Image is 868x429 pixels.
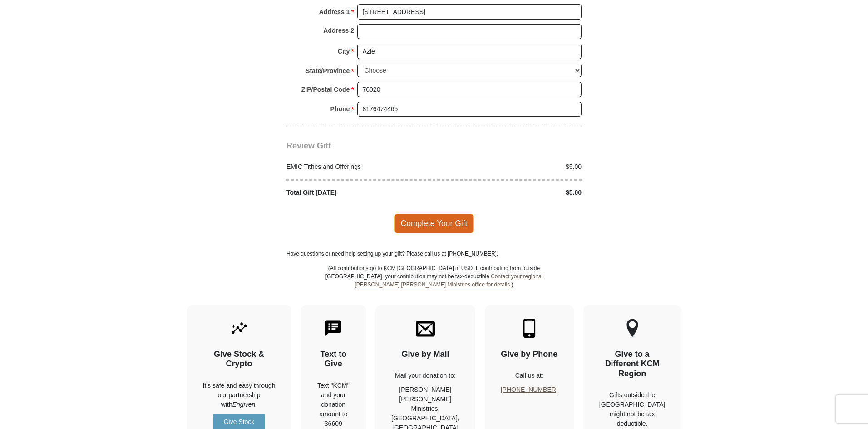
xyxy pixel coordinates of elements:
[230,319,249,338] img: give-by-stock.svg
[434,188,587,197] div: $5.00
[416,319,435,338] img: envelope.svg
[325,264,543,305] p: (All contributions go to KCM [GEOGRAPHIC_DATA] in USD. If contributing from outside [GEOGRAPHIC_D...
[391,350,459,360] h4: Give by Mail
[355,273,542,288] a: Contact your regional [PERSON_NAME] [PERSON_NAME] Ministries office for details.
[203,350,276,369] h4: Give Stock & Crypto
[286,141,331,150] span: Review Gift
[232,401,257,408] i: Engiven.
[626,319,639,338] img: other-region
[301,83,350,96] strong: ZIP/Postal Code
[286,250,582,258] p: Have questions or need help setting up your gift? Please call us at [PHONE_NUMBER].
[394,214,474,233] span: Complete Your Gift
[323,24,354,37] strong: Address 2
[203,381,276,409] p: It's safe and easy through our partnership with
[501,371,558,380] p: Call us at:
[324,319,343,338] img: text-to-give.svg
[599,390,666,429] p: Gifts outside the [GEOGRAPHIC_DATA] might not be tax deductible.
[317,381,350,429] div: Text "KCM" and your donation amount to 36609
[319,5,350,18] strong: Address 1
[282,188,434,197] div: Total Gift [DATE]
[306,64,350,77] strong: State/Province
[317,350,350,369] h4: Text to Give
[599,350,666,379] h4: Give to a Different KCM Region
[501,386,558,393] a: [PHONE_NUMBER]
[330,103,350,115] strong: Phone
[338,45,350,58] strong: City
[501,350,558,360] h4: Give by Phone
[520,319,539,338] img: mobile.svg
[391,371,459,380] p: Mail your donation to:
[434,162,587,172] div: $5.00
[282,162,434,172] div: EMIC Tithes and Offerings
